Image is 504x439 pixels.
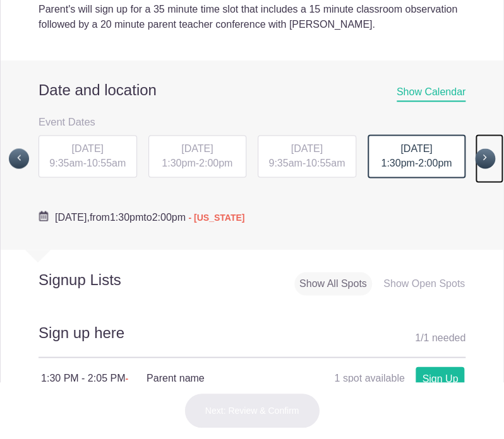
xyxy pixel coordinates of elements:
span: 1 spot available [334,372,404,383]
span: / [421,332,423,342]
button: [DATE] 9:35am-10:55am [38,134,138,179]
div: - [258,135,356,178]
div: 1:30 PM - 2:05 PM [41,370,147,401]
h3: Event Dates [39,112,465,131]
span: 9:35am [268,158,302,168]
button: [DATE] 9:35am-10:55am [257,134,357,179]
h2: Signup Lists [1,270,168,289]
span: - [US_STATE] [188,212,244,222]
h4: Parent name [147,370,305,385]
h2: Date and location [39,81,465,100]
a: Sign Up [416,366,464,390]
button: [DATE] 1:30pm-2:00pm [367,134,467,179]
span: 1:30pm [110,211,143,222]
span: [DATE] [181,143,213,154]
span: 10:55am [306,158,345,168]
div: Show Open Spots [378,272,470,295]
span: [DATE] [291,143,323,154]
span: Show Calendar [397,86,465,102]
div: - [39,135,137,178]
div: - [368,134,466,179]
span: from to [55,211,244,222]
img: Cal purple [39,211,49,221]
span: [DATE], [55,211,90,222]
div: Parent's will sign up for a 35 minute time slot that includes a 15 minute classroom observation f... [39,2,465,32]
span: 1:30pm [381,158,414,168]
span: 2:00pm [152,211,186,222]
h2: Sign up here [39,322,465,358]
span: 2:00pm [199,158,232,168]
div: 1 1 needed [415,328,465,347]
div: Show All Spots [294,272,372,295]
div: - [148,135,247,178]
span: [DATE] [72,143,104,154]
span: 10:55am [87,158,126,168]
span: 9:35am [49,158,83,168]
span: [DATE] [400,143,432,154]
button: [DATE] 1:30pm-2:00pm [148,134,248,179]
button: Next: Review & Confirm [184,393,320,428]
span: 2:00pm [418,158,452,168]
span: 1:30pm [162,158,195,168]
